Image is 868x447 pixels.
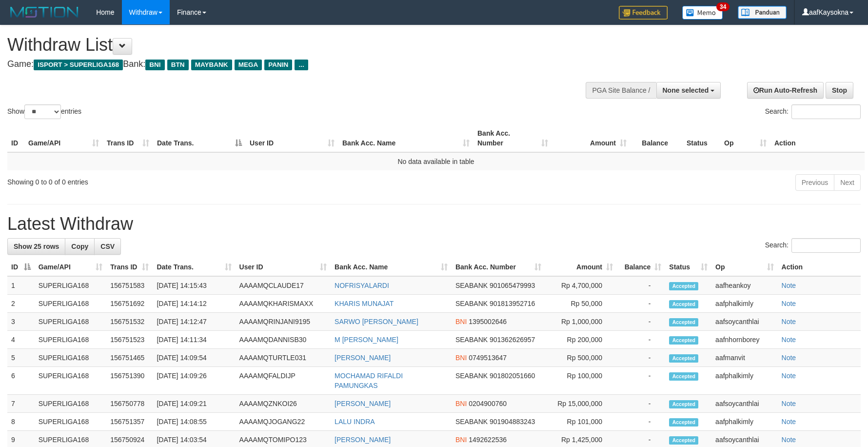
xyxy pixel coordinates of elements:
td: Rp 15,000,000 [545,395,617,413]
span: Accepted [669,372,698,381]
td: 6 [7,367,35,395]
span: Copy 901802051660 to clipboard [490,372,535,380]
td: 156751390 [106,367,153,395]
div: PGA Site Balance / [586,82,656,99]
td: 156751357 [106,413,153,431]
td: AAAAMQDANNISB30 [236,331,331,349]
span: MEGA [235,60,262,70]
th: Balance: activate to sort column ascending [617,258,665,276]
span: SEABANK [455,418,488,426]
td: - [617,295,665,313]
th: Bank Acc. Number: activate to sort column ascending [452,258,545,276]
h1: Latest Withdraw [7,214,861,234]
td: SUPERLIGA168 [35,349,107,367]
span: BNI [455,400,467,407]
a: Show 25 rows [7,238,65,255]
td: SUPERLIGA168 [35,331,107,349]
th: ID [7,124,24,152]
th: Trans ID: activate to sort column ascending [106,258,153,276]
td: aafsoycanthlai [711,313,777,331]
span: Copy 901813952716 to clipboard [490,300,535,307]
td: - [617,331,665,349]
label: Search: [765,104,861,119]
select: Showentries [24,104,61,119]
td: [DATE] 14:09:26 [153,367,235,395]
a: KHARIS MUNAJAT [335,300,394,307]
img: panduan.png [738,6,787,19]
a: MOCHAMAD RIFALDI PAMUNGKAS [335,372,403,389]
td: 156751523 [106,331,153,349]
a: Next [834,174,861,191]
a: LALU INDRA [335,418,375,426]
td: 7 [7,395,35,413]
td: 3 [7,313,35,331]
h1: Withdraw List [7,35,569,55]
td: No data available in table [7,152,865,170]
span: BNI [455,354,467,362]
td: 2 [7,295,35,313]
div: Showing 0 to 0 of 0 entries [7,173,355,187]
a: Note [782,336,796,344]
span: SEABANK [455,336,488,344]
td: AAAAMQFALDIJP [236,367,331,395]
a: [PERSON_NAME] [335,400,391,407]
td: AAAAMQTURTLE031 [236,349,331,367]
a: M [PERSON_NAME] [335,336,398,344]
a: Copy [65,238,95,255]
img: MOTION_logo.png [7,5,81,20]
th: Balance [631,124,683,152]
td: - [617,413,665,431]
a: Note [782,400,796,407]
span: Copy 901362626957 to clipboard [490,336,535,344]
a: SARWO [PERSON_NAME] [335,318,418,325]
td: 1 [7,276,35,295]
td: AAAAMQRINJANI9195 [236,313,331,331]
span: SEABANK [455,282,488,289]
th: Op: activate to sort column ascending [711,258,777,276]
th: Game/API: activate to sort column ascending [24,124,103,152]
span: Accepted [669,300,698,308]
span: Copy 901065479993 to clipboard [490,282,535,289]
span: ISPORT > SUPERLIGA168 [34,60,123,70]
td: SUPERLIGA168 [35,413,107,431]
td: aafphalkimly [711,367,777,395]
th: Status: activate to sort column ascending [665,258,711,276]
label: Show entries [7,104,81,119]
img: Feedback.jpg [619,6,668,20]
td: - [617,395,665,413]
span: Accepted [669,336,698,345]
a: [PERSON_NAME] [335,436,391,444]
th: Game/API: activate to sort column ascending [35,258,107,276]
a: NOFRISYALARDI [335,282,389,289]
td: 156751465 [106,349,153,367]
td: aafsoycanthlai [711,395,777,413]
td: - [617,313,665,331]
span: None selected [663,86,709,94]
td: - [617,276,665,295]
span: Show 25 rows [14,243,59,250]
span: Copy [71,243,88,250]
td: 4 [7,331,35,349]
a: Note [782,300,796,307]
a: Note [782,282,796,289]
td: aafmanvit [711,349,777,367]
td: Rp 4,700,000 [545,276,617,295]
td: [DATE] 14:14:12 [153,295,235,313]
span: Accepted [669,418,698,427]
td: AAAAMQCLAUDE17 [236,276,331,295]
td: SUPERLIGA168 [35,367,107,395]
span: SEABANK [455,372,488,380]
td: aafphalkimly [711,295,777,313]
td: 156751692 [106,295,153,313]
a: Previous [795,174,834,191]
span: CSV [100,243,115,250]
td: aafnhornborey [711,331,777,349]
th: ID: activate to sort column descending [7,258,35,276]
th: Amount: activate to sort column ascending [545,258,617,276]
th: Action [778,258,861,276]
span: Copy 0749513647 to clipboard [469,354,507,362]
a: Note [782,372,796,380]
span: Accepted [669,318,698,326]
td: AAAAMQKHARISMAXX [236,295,331,313]
input: Search: [791,238,861,253]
